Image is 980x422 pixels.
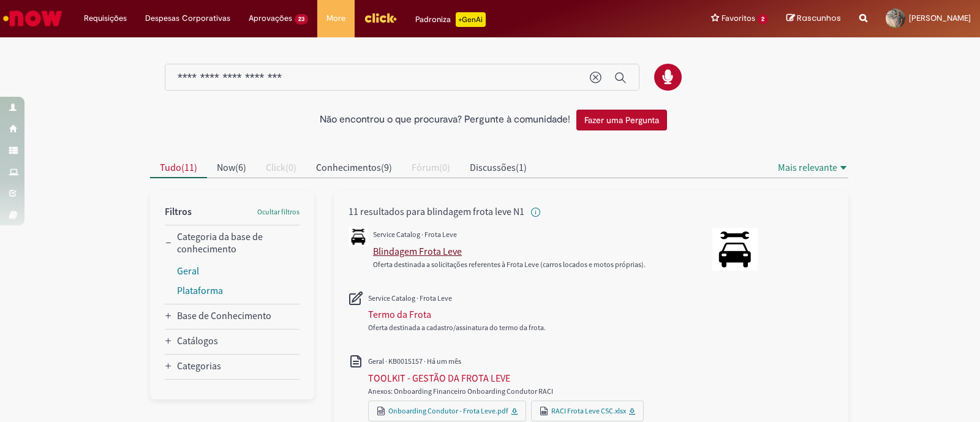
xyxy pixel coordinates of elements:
h2: Não encontrou o que procurava? Pergunte à comunidade! [320,115,570,126]
a: Rascunhos [786,13,841,24]
span: Requisições [84,12,127,24]
button: Fazer uma Pergunta [576,110,667,130]
span: Favoritos [722,12,755,24]
p: +GenAi [456,12,486,27]
span: 2 [758,14,768,24]
span: Rascunhos [797,12,841,24]
span: Despesas Corporativas [145,12,230,24]
span: More [326,12,345,24]
div: Padroniza [415,12,486,27]
span: [PERSON_NAME] [909,13,971,23]
span: 23 [295,14,308,24]
img: click_logo_yellow_360x200.png [364,9,397,27]
img: ServiceNow [1,6,64,31]
span: Aprovações [249,12,292,24]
